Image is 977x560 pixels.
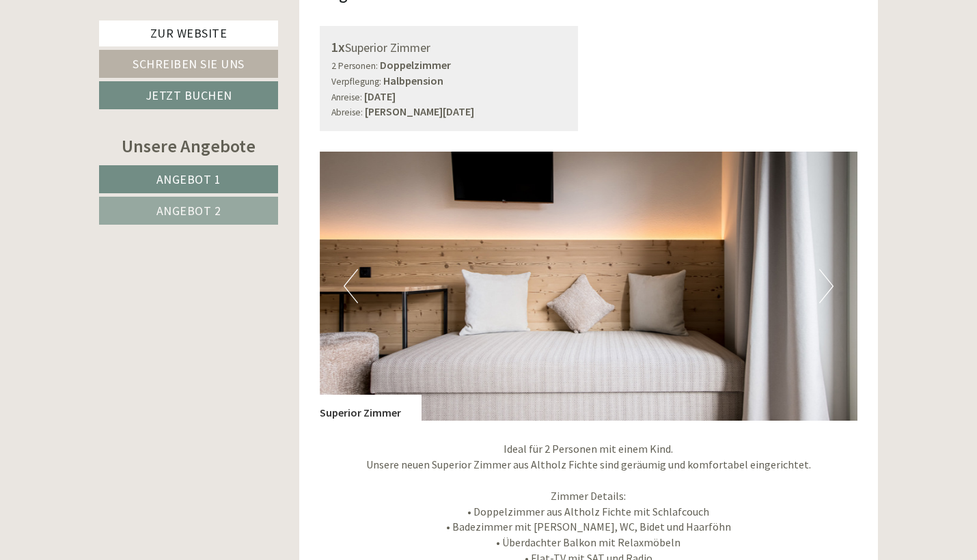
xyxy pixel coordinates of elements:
[156,171,221,187] span: Angebot 1
[320,152,858,421] img: image
[331,76,381,87] small: Verpflegung:
[331,107,363,118] small: Abreise:
[331,38,567,57] div: Superior Zimmer
[10,37,217,79] div: Guten Tag, wie können wir Ihnen helfen?
[331,92,362,103] small: Anreise:
[364,89,396,103] b: [DATE]
[383,74,443,87] b: Halbpension
[450,356,538,384] button: Senden
[20,40,210,51] div: Inso Sonnenheim
[331,38,345,55] b: 1x
[20,66,210,76] small: 15:07
[99,50,278,78] a: Schreiben Sie uns
[344,269,358,303] button: Previous
[245,10,294,33] div: [DATE]
[156,203,221,219] span: Angebot 2
[99,81,278,109] a: Jetzt buchen
[380,58,451,72] b: Doppelzimmer
[819,269,834,303] button: Next
[365,104,474,118] b: [PERSON_NAME][DATE]
[99,20,278,46] a: Zur Website
[331,60,378,72] small: 2 Personen:
[320,395,422,421] div: Superior Zimmer
[99,133,278,158] div: Unsere Angebote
